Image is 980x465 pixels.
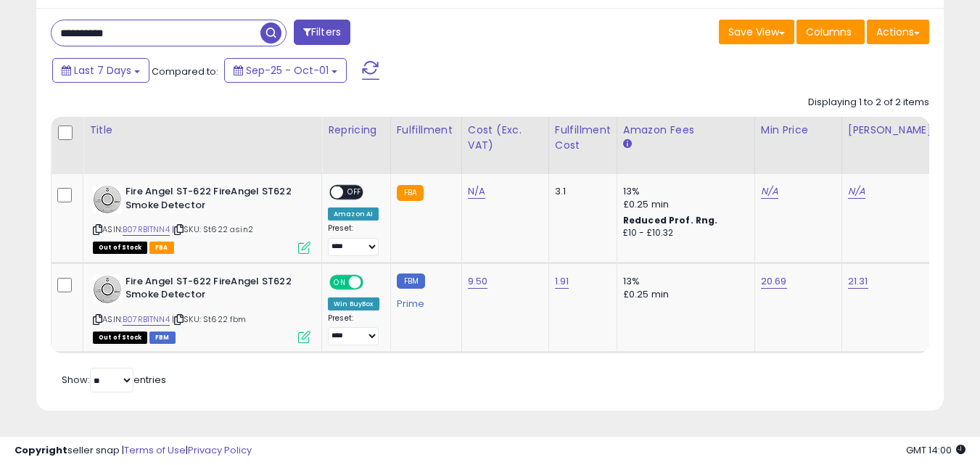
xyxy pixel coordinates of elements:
a: 20.69 [761,274,787,289]
span: | SKU: St622 fbm [172,313,247,325]
button: Save View [719,20,794,44]
div: ASIN: [93,275,310,342]
a: 9.50 [468,274,488,289]
div: Displaying 1 to 2 of 2 items [808,96,929,110]
div: Fulfillment [397,123,456,138]
span: OFF [361,276,384,288]
a: 21.31 [848,274,868,289]
span: FBA [149,242,174,254]
button: Last 7 Days [52,58,149,83]
span: 2025-10-9 14:00 GMT [906,443,965,457]
div: Min Price [761,123,836,138]
b: Reduced Prof. Rng. [623,214,718,226]
b: Fire Angel ST-622 FireAngel ST622 Smoke Detector [125,275,302,305]
a: Terms of Use [124,443,186,457]
button: Sep-25 - Oct-01 [224,58,347,83]
div: Amazon Fees [623,123,749,138]
small: Amazon Fees. [623,138,632,151]
button: Filters [294,20,350,45]
span: Last 7 Days [74,63,131,78]
div: £0.25 min [623,288,744,301]
div: £10 - £10.32 [623,227,744,239]
a: N/A [848,184,865,199]
div: 3.1 [555,185,606,198]
div: Fulfillment Cost [555,123,611,153]
a: B07RB1TNN4 [123,313,170,326]
a: Privacy Policy [188,443,252,457]
strong: Copyright [15,443,67,457]
span: All listings that are currently out of stock and unavailable for purchase on Amazon [93,332,147,344]
button: Actions [867,20,929,44]
a: 1.91 [555,274,569,289]
div: seller snap | | [15,444,252,458]
button: Columns [796,20,865,44]
div: 13% [623,185,744,198]
div: £0.25 min [623,198,744,211]
div: 13% [623,275,744,288]
div: Amazon AI [328,207,379,221]
div: Prime [397,292,450,310]
span: Compared to: [152,65,218,78]
a: B07RB1TNN4 [123,223,170,236]
div: Title [89,123,316,138]
span: Sep-25 - Oct-01 [246,63,329,78]
span: FBM [149,332,176,344]
a: N/A [468,184,485,199]
div: Win BuyBox [328,297,379,310]
span: | SKU: St622 asin2 [172,223,253,235]
span: OFF [343,186,366,199]
div: Cost (Exc. VAT) [468,123,543,153]
b: Fire Angel ST-622 FireAngel ST622 Smoke Detector [125,185,302,215]
div: Preset: [328,313,379,346]
div: Preset: [328,223,379,256]
div: [PERSON_NAME] [848,123,934,138]
small: FBA [397,185,424,201]
span: Columns [806,25,852,39]
a: N/A [761,184,778,199]
div: Repricing [328,123,384,138]
span: All listings that are currently out of stock and unavailable for purchase on Amazon [93,242,147,254]
img: 41NLjWEKNAS._SL40_.jpg [93,185,122,214]
small: FBM [397,273,425,289]
img: 41NLjWEKNAS._SL40_.jpg [93,275,122,304]
span: Show: entries [62,373,166,387]
div: ASIN: [93,185,310,252]
span: ON [331,276,349,288]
